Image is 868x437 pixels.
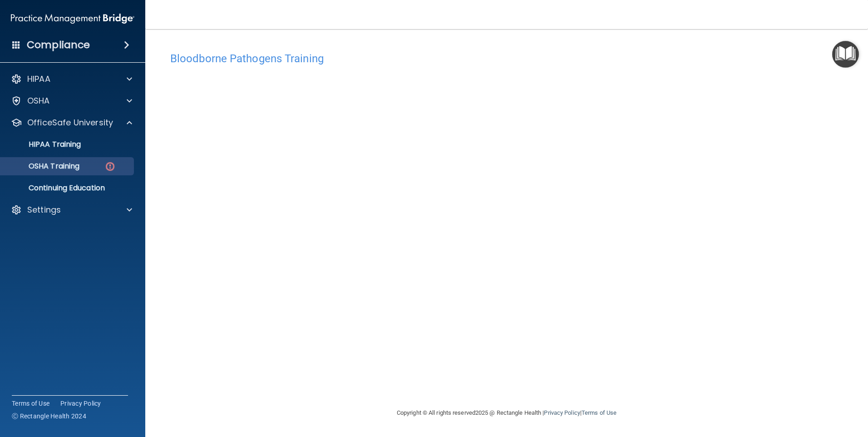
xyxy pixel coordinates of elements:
[27,95,50,106] p: OSHA
[832,41,859,68] button: Open Resource Center
[11,74,132,84] a: HIPAA
[341,398,672,427] div: Copyright © All rights reserved 2025 @ Rectangle Health | |
[11,95,132,106] a: OSHA
[27,204,61,215] p: Settings
[11,117,132,128] a: OfficeSafe University
[11,204,132,215] a: Settings
[27,117,113,128] p: OfficeSafe University
[711,372,857,409] iframe: Drift Widget Chat Controller
[170,70,843,349] iframe: bbp
[27,74,50,84] p: HIPAA
[6,184,130,193] p: Continuing Education
[582,409,616,416] a: Terms of Use
[12,399,49,408] a: Terms of Use
[544,409,580,416] a: Privacy Policy
[6,162,79,171] p: OSHA Training
[6,140,81,149] p: HIPAA Training
[170,53,843,65] h4: Bloodborne Pathogens Training
[12,412,86,421] span: Ⓒ Rectangle Health 2024
[104,161,116,172] img: danger-circle.6113f641.png
[27,39,90,51] h4: Compliance
[11,10,134,28] img: PMB logo
[60,399,101,408] a: Privacy Policy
